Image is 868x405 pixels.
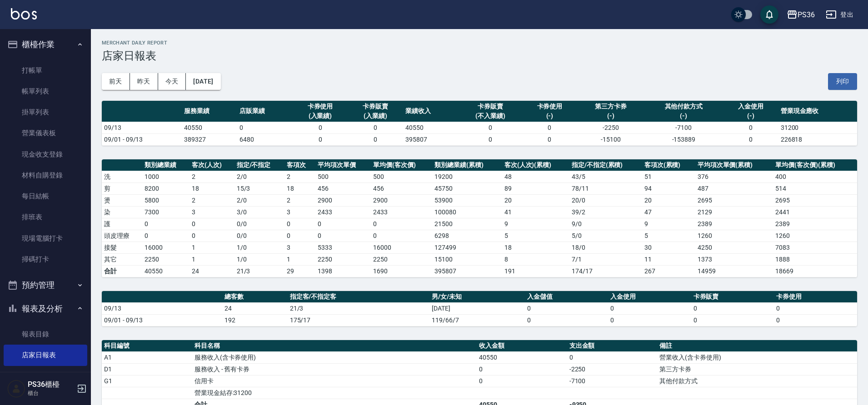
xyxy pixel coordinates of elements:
td: 0 [315,230,371,242]
th: 指定/不指定(累積) [569,159,642,171]
td: 1 [284,253,315,265]
td: 09/01 - 09/13 [102,314,222,326]
td: 0 [723,133,778,145]
a: 掃碼打卡 [4,249,87,270]
td: 5800 [142,194,190,206]
td: 0 [525,314,608,326]
button: 櫃檯作業 [4,33,87,56]
td: 0 [691,302,774,314]
th: 類別總業績(累積) [432,159,502,171]
td: 合計 [102,265,142,277]
td: 1 / 0 [234,253,285,265]
td: 2 [190,171,234,183]
td: 0 [293,122,348,133]
td: 1690 [371,265,432,277]
td: 51 [642,171,695,183]
td: -153889 [644,133,723,145]
button: save [760,5,778,24]
td: 2695 [773,194,857,206]
td: 2 [284,194,315,206]
td: 2 / 0 [234,194,285,206]
p: 櫃台 [28,389,74,397]
td: 41 [502,206,569,218]
th: 單均價(客次價) [371,159,432,171]
td: 7083 [773,242,857,253]
td: 29 [284,265,315,277]
td: 18 / 0 [569,242,642,253]
td: 7 / 1 [569,253,642,265]
td: 燙 [102,194,142,206]
td: 2433 [371,206,432,218]
th: 收入金額 [477,340,567,352]
th: 備註 [657,340,857,352]
td: 43 / 5 [569,171,642,183]
td: 0 [691,314,774,326]
td: 395807 [432,265,502,277]
th: 入金儲值 [525,291,608,303]
td: 1 [190,242,234,253]
td: 2441 [773,206,857,218]
td: 3 [190,206,234,218]
td: 0 [190,230,234,242]
td: 9 [642,218,695,230]
th: 平均項次單價(累積) [695,159,773,171]
td: 8 [502,253,569,265]
td: 487 [695,183,773,194]
td: 0 [237,122,293,133]
div: 卡券使用 [524,102,575,111]
td: 1 / 0 [234,242,285,253]
div: 卡券使用 [295,102,346,111]
div: (-) [579,111,642,121]
td: 40550 [182,122,237,133]
td: 267 [642,265,695,277]
td: 1373 [695,253,773,265]
div: (入業績) [350,111,401,121]
td: 14959 [695,265,773,277]
td: -7100 [644,122,723,133]
td: 0 [525,302,608,314]
td: 16000 [371,242,432,253]
td: 頭皮理療 [102,230,142,242]
th: 男/女/未知 [429,291,525,303]
td: D1 [102,363,192,375]
td: 其他付款方式 [657,375,857,387]
div: (-) [524,111,575,121]
td: 500 [315,171,371,183]
td: 100080 [432,206,502,218]
td: 6480 [237,133,293,145]
td: 24 [222,302,288,314]
td: 0 [142,230,190,242]
a: 排班表 [4,207,87,227]
a: 帳單列表 [4,81,87,102]
td: 洗 [102,171,142,183]
th: 指定客/不指定客 [288,291,430,303]
button: PS36 [783,5,818,24]
th: 支出金額 [567,340,658,352]
td: 3 / 0 [234,206,285,218]
div: 其他付款方式 [647,102,721,111]
td: 0 [522,133,578,145]
td: 2 [284,171,315,183]
td: 175/17 [288,314,430,326]
td: -2250 [577,122,644,133]
td: 2389 [773,218,857,230]
td: G1 [102,375,192,387]
td: 0 [315,218,371,230]
button: 登出 [822,6,857,23]
table: a dense table [102,159,857,277]
button: 今天 [158,73,186,90]
td: 21/3 [288,302,430,314]
td: 其它 [102,253,142,265]
td: 營業收入(含卡券使用) [657,351,857,363]
td: 456 [371,183,432,194]
td: 18 [284,183,315,194]
td: 6298 [432,230,502,242]
td: 389327 [182,133,237,145]
td: 信用卡 [192,375,477,387]
td: 18 [502,242,569,253]
td: 第三方卡券 [657,363,857,375]
td: 1260 [773,230,857,242]
table: a dense table [102,291,857,326]
button: 報表及分析 [4,297,87,321]
td: 0 [459,133,522,145]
